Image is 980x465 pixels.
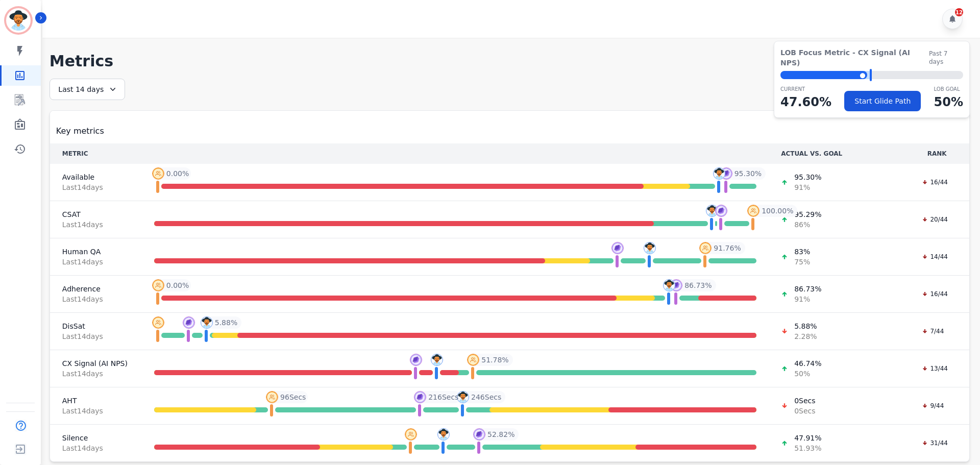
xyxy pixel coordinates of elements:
[794,284,821,294] span: 86.73 %
[152,279,164,291] img: profile-pic
[471,392,501,402] span: 246 Secs
[280,392,306,402] span: 96 Secs
[917,214,953,225] div: 20/44
[794,433,821,443] span: 47.91 %
[713,167,725,180] img: profile-pic
[473,428,485,440] img: profile-pic
[780,85,831,93] p: CURRENT
[166,280,189,290] span: 0.00 %
[467,354,479,366] img: profile-pic
[663,279,675,291] img: profile-pic
[844,91,921,111] button: Start Glide Path
[152,167,164,180] img: profile-pic
[428,392,458,402] span: 216 Secs
[917,438,953,448] div: 31/44
[457,391,469,403] img: profile-pic
[794,358,821,369] span: 46.74 %
[62,219,130,230] span: Last 14 day s
[431,354,443,366] img: profile-pic
[794,209,821,219] span: 95.29 %
[794,182,821,192] span: 91 %
[62,406,130,416] span: Last 14 day s
[934,93,963,111] p: 50 %
[6,8,31,33] img: Bordered avatar
[794,172,821,182] span: 95.30 %
[794,257,810,267] span: 75 %
[414,391,426,403] img: profile-pic
[794,294,821,304] span: 91 %
[410,354,422,366] img: profile-pic
[166,168,189,179] span: 0.00 %
[152,316,164,329] img: profile-pic
[481,355,508,365] span: 51.78 %
[794,219,821,230] span: 86 %
[62,172,130,182] span: Available
[62,443,130,453] span: Last 14 day s
[644,242,656,254] img: profile-pic
[201,316,213,329] img: profile-pic
[794,369,821,379] span: 50 %
[794,443,821,453] span: 51.93 %
[50,52,970,70] h1: Metrics
[62,247,130,257] span: Human QA
[917,177,953,187] div: 16/44
[762,206,793,216] span: 100.00 %
[50,79,125,100] div: Last 14 days
[917,363,953,374] div: 13/44
[62,209,130,219] span: CSAT
[794,331,817,341] span: 2.28 %
[62,257,130,267] span: Last 14 day s
[62,284,130,294] span: Adherence
[780,93,831,111] p: 47.60 %
[487,429,514,439] span: 52.82 %
[917,252,953,262] div: 14/44
[794,406,815,416] span: 0 Secs
[917,326,949,336] div: 7/44
[734,168,762,179] span: 95.30 %
[56,125,104,137] span: Key metrics
[714,243,741,253] span: 91.76 %
[917,401,949,411] div: 9/44
[62,396,130,406] span: AHT
[405,428,417,440] img: profile-pic
[904,143,969,164] th: RANK
[699,242,712,254] img: profile-pic
[215,317,237,328] span: 5.88 %
[684,280,712,290] span: 86.73 %
[715,205,727,217] img: profile-pic
[769,143,904,164] th: ACTUAL VS. GOAL
[780,71,867,79] div: ⬤
[706,205,718,217] img: profile-pic
[794,396,815,406] span: 0 Secs
[62,331,130,341] span: Last 14 day s
[780,47,929,68] span: LOB Focus Metric - CX Signal (AI NPS)
[720,167,732,180] img: profile-pic
[62,182,130,192] span: Last 14 day s
[437,428,450,440] img: profile-pic
[183,316,195,329] img: profile-pic
[62,358,130,369] span: CX Signal (AI NPS)
[62,321,130,331] span: DisSat
[50,143,142,164] th: METRIC
[62,433,130,443] span: Silence
[266,391,278,403] img: profile-pic
[611,242,624,254] img: profile-pic
[747,205,759,217] img: profile-pic
[794,247,810,257] span: 83 %
[929,50,963,66] span: Past 7 days
[670,279,682,291] img: profile-pic
[794,321,817,331] span: 5.88 %
[955,8,963,16] div: 12
[62,294,130,304] span: Last 14 day s
[62,369,130,379] span: Last 14 day s
[934,85,963,93] p: LOB Goal
[917,289,953,299] div: 16/44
